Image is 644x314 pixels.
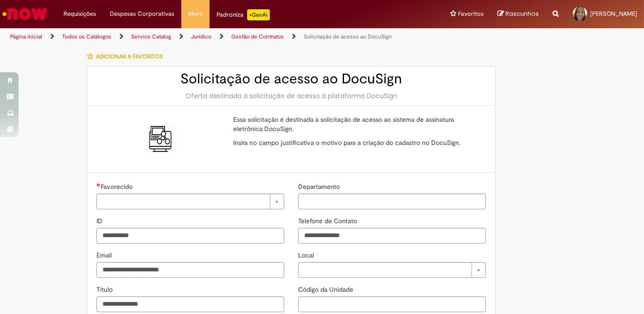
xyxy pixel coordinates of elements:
span: ID [96,217,104,225]
a: Todos os Catálogos [62,33,111,40]
a: Limpar campo Favorecido [96,194,284,209]
span: Email [96,251,114,259]
a: Página inicial [10,33,42,40]
span: Código da Unidade [298,285,355,294]
span: Necessários - Favorecido [101,182,134,191]
span: More [188,9,203,19]
ul: Trilhas de página [7,28,422,45]
span: Telefone de Contato [298,217,359,225]
input: Email [96,262,284,278]
input: Título [96,296,284,312]
span: Necessários [96,183,101,187]
span: Local [298,251,316,259]
p: Essa solicitação é destinada à solicitação de acesso ao sistema de assinatura eletrônica DocuSign. [233,115,479,133]
span: Rascunhos [505,9,539,18]
input: Telefone de Contato [298,228,486,244]
span: Requisições [64,9,96,19]
a: Rascunhos [497,10,539,19]
span: Departamento [298,182,342,191]
div: Oferta destinada à solicitação de acesso à plataforma DocuSign [96,91,486,100]
img: Solicitação de acesso ao DocuSign [147,124,176,154]
a: Jurídico [191,33,211,40]
p: Insira no campo justificativa o motivo para a criação do cadastro no DocuSign. [233,138,479,147]
button: Adicionar a Favoritos [87,47,168,66]
input: ID [96,228,284,244]
span: Título [96,285,115,294]
div: Padroniza [217,9,270,20]
span: Favoritos [458,9,484,19]
span: Despesas Corporativas [110,9,174,19]
span: Adicionar a Favoritos [96,53,163,60]
a: Service Catalog [131,33,171,40]
img: ServiceNow [1,5,49,23]
input: Departamento [298,194,486,209]
a: Solicitação de acesso ao DocuSign [304,33,392,40]
h2: Solicitação de acesso ao DocuSign [96,71,486,87]
a: Gestão de Contratos [231,33,284,40]
p: +GenAi [247,9,270,20]
input: Código da Unidade [298,296,486,312]
a: Limpar campo Local [298,262,486,278]
span: [PERSON_NAME] [590,10,637,18]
